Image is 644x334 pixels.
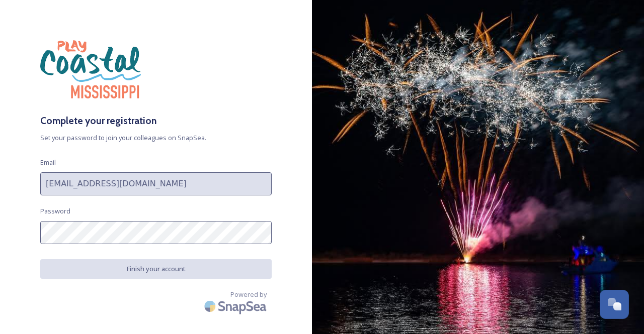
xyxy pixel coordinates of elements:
span: Powered by [230,290,267,299]
span: Email [40,158,56,167]
span: Set your password to join your colleagues on SnapSea. [40,133,272,143]
button: Open Chat [600,290,629,319]
img: download%20%281%29.png [40,40,141,98]
button: Finish your account [40,259,272,279]
span: Password [40,206,70,216]
img: SnapSea Logo [201,294,272,318]
h3: Complete your registration [40,114,272,128]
